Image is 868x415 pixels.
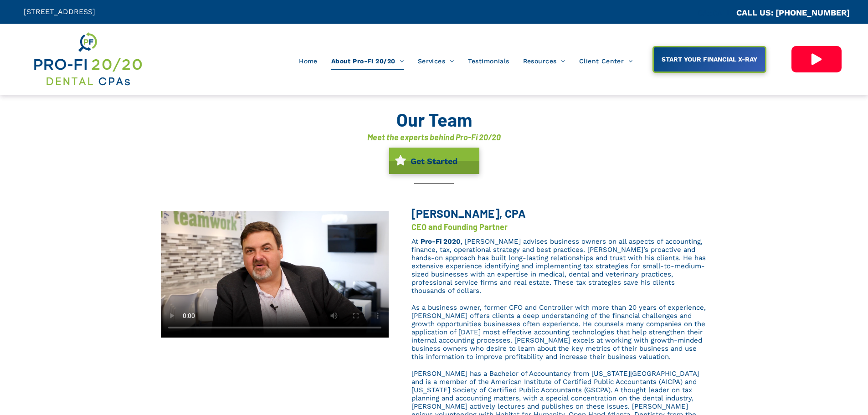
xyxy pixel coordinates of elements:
span: CA::CALLC [698,9,736,17]
a: Get Started [389,148,479,174]
span: As a business owner, former CFO and Controller with more than 20 years of experience, [PERSON_NAM... [411,303,706,361]
a: START YOUR FINANCIAL X-RAY [652,46,766,73]
span: At [411,237,418,246]
a: Client Center [572,52,640,70]
font: CEO and Founding Partner [411,222,508,232]
a: Resources [516,52,572,70]
a: CALL US: [PHONE_NUMBER] [736,8,850,17]
img: Get Dental CPA Consulting, Bookkeeping, & Bank Loans [32,31,143,88]
span: Get Started [407,152,461,170]
a: Home [292,52,324,70]
a: About Pro-Fi 20/20 [324,52,411,70]
font: Meet the experts behind Pro-Fi 20/20 [367,132,501,142]
font: Our Team [396,108,472,130]
span: , [PERSON_NAME] advises business owners on all aspects of accounting, finance, tax, operational s... [411,237,706,295]
a: Pro-Fi 2020 [421,237,461,246]
span: [PERSON_NAME], CPA [411,206,526,220]
a: Testimonials [461,52,516,70]
span: START YOUR FINANCIAL X-RAY [658,51,760,67]
a: Services [411,52,461,70]
span: [STREET_ADDRESS] [24,7,95,16]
